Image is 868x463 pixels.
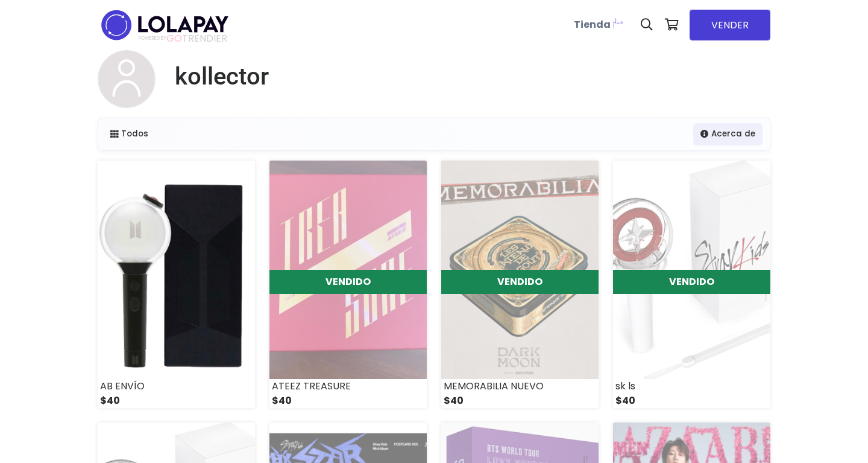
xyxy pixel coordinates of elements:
[98,161,255,379] img: small_1729106646161.png
[693,123,763,145] a: Acerca de
[611,16,625,30] img: Lolapay Plus
[613,379,770,394] div: sk ls
[98,161,255,408] a: AB ENVÍO $40
[613,270,770,294] div: VENDIDO
[269,394,427,408] div: $40
[690,10,770,40] a: VENDER
[441,394,599,408] div: $40
[103,123,156,145] a: Todos
[441,379,599,394] div: MEMORABILIA NUEVO
[98,379,255,394] div: AB ENVÍO
[613,161,770,379] img: small_1722895402349.png
[613,161,770,408] a: VENDIDO sk ls $40
[269,161,427,379] img: small_1724376037294.png
[175,62,269,91] h1: kollector
[269,161,427,408] a: VENDIDO ATEEZ TREASURE $40
[441,161,599,379] img: small_1723134498415.png
[166,31,182,45] span: GO
[139,35,166,42] span: POWERED BY
[165,62,269,91] a: kollector
[98,6,232,44] img: logo
[574,18,611,31] b: Tienda
[441,161,599,408] a: VENDIDO MEMORABILIA NUEVO $40
[441,270,599,294] div: VENDIDO
[269,379,427,394] div: ATEEZ TREASURE
[98,50,156,108] img: avatar-default.svg
[98,394,255,408] div: $40
[269,270,427,294] div: VENDIDO
[139,33,227,44] span: TRENDIER
[613,394,770,408] div: $40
